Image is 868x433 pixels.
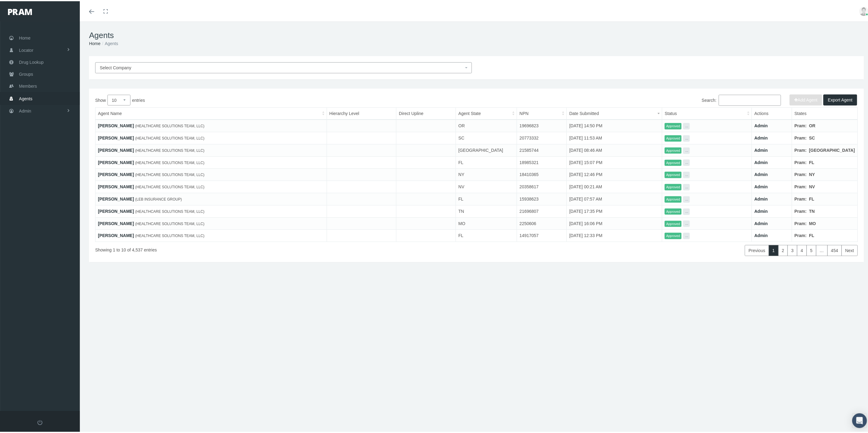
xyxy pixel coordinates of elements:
[683,195,690,201] button: ...
[567,155,662,167] td: [DATE] 15:07 PM
[135,123,204,127] span: (HEALTHCARE SOLUTIONS TEAM, LLC)
[567,216,662,228] td: [DATE] 16:06 PM
[517,106,567,119] th: NPN: activate to sort column ascending
[135,147,204,151] span: (HEALTHCARE SOLUTIONS TEAM, LLC)
[517,131,567,143] td: 20773332
[98,134,134,139] a: [PERSON_NAME]
[795,147,807,151] b: Pram:
[665,207,682,214] span: Approved
[8,8,32,14] img: PRAM_20_x_78.png
[719,94,781,105] input: Search:
[567,106,662,119] th: Date Submitted: activate to sort column ascending
[98,208,134,213] a: [PERSON_NAME]
[517,118,567,131] td: 19696823
[456,167,517,180] td: NY
[327,106,396,119] th: Hierarchy Level
[95,106,327,119] th: Agent Name: activate to sort column ascending
[809,232,814,237] b: FL
[795,208,807,213] b: Pram:
[823,93,857,104] button: Export Agent
[567,131,662,143] td: [DATE] 11:53 AM
[665,122,682,128] span: Approved
[809,183,815,188] b: NV
[98,232,134,237] a: [PERSON_NAME]
[683,122,690,128] button: ...
[98,171,134,176] a: [PERSON_NAME]
[567,192,662,204] td: [DATE] 07:57 AM
[795,232,807,237] b: Pram:
[19,43,33,55] span: Locator
[135,196,182,200] span: (LEB INSURANCE GROUP)
[456,131,517,143] td: SC
[517,167,567,180] td: 18410365
[100,39,118,46] li: Agents
[795,122,807,127] b: Pram:
[809,159,814,164] b: FL
[135,232,204,237] span: (HEALTHCARE SOLUTIONS TEAM, LLC)
[795,220,807,225] b: Pram:
[98,183,134,188] a: [PERSON_NAME]
[665,220,682,226] span: Approved
[456,106,517,119] th: Agent State: activate to sort column ascending
[456,143,517,155] td: [GEOGRAPHIC_DATA]
[98,195,134,200] a: [PERSON_NAME]
[567,167,662,180] td: [DATE] 12:46 PM
[809,122,815,127] b: OR
[19,92,33,103] span: Agents
[665,134,682,140] span: Approved
[754,171,768,176] a: Admin
[795,134,807,139] b: Pram:
[98,159,134,164] a: [PERSON_NAME]
[809,195,814,200] b: FL
[135,135,204,139] span: (HEALTHCARE SOLUTIONS TEAM, LLC)
[683,146,690,153] button: ...
[135,159,204,164] span: (HEALTHCARE SOLUTIONS TEAM, LLC)
[517,180,567,192] td: 20358617
[702,94,781,105] label: Search:
[769,244,779,255] a: 1
[683,171,690,177] button: ...
[665,195,682,201] span: Approved
[665,159,682,165] span: Approved
[396,106,456,119] th: Direct Upline
[19,79,37,91] span: Members
[19,104,31,116] span: Admin
[795,195,807,200] b: Pram:
[19,31,30,43] span: Home
[665,232,682,238] span: Approved
[135,171,204,176] span: (HEALTHCARE SOLUTIONS TEAM, LLC)
[683,183,690,189] button: ...
[683,219,690,226] button: ...
[809,208,815,213] b: TN
[683,158,690,165] button: ...
[842,244,858,255] a: Next
[827,244,842,255] a: 454
[778,244,788,255] a: 2
[752,106,792,119] th: Actions
[95,94,477,104] label: Show entries
[456,118,517,131] td: OR
[816,244,828,255] a: …
[754,134,768,139] a: Admin
[456,204,517,216] td: TN
[795,171,807,176] b: Pram:
[683,232,690,238] button: ...
[745,244,769,255] a: Previous
[852,412,867,427] div: Open Intercom Messenger
[98,122,134,127] a: [PERSON_NAME]
[89,29,864,39] h1: Agents
[567,143,662,155] td: [DATE] 08:46 AM
[683,134,690,140] button: ...
[517,216,567,228] td: 2250606
[567,204,662,216] td: [DATE] 17:35 PM
[665,183,682,189] span: Approved
[19,55,44,67] span: Drug Lookup
[98,220,134,225] a: [PERSON_NAME]
[662,106,752,119] th: Status: activate to sort column ascending
[135,208,204,213] span: (HEALTHCARE SOLUTIONS TEAM, LLC)
[665,146,682,153] span: Approved
[100,64,131,69] span: Select Company
[456,192,517,204] td: FL
[567,228,662,241] td: [DATE] 12:33 PM
[754,122,768,127] a: Admin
